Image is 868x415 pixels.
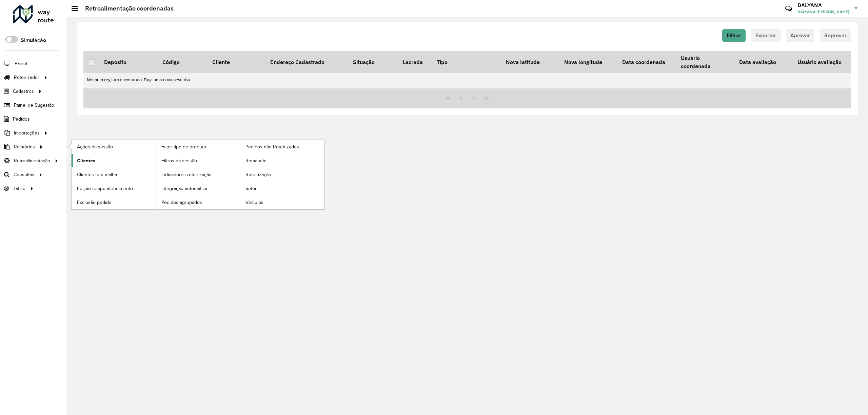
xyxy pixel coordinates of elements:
[72,182,156,195] a: Edição tempo atendimento
[77,143,113,150] span: Ações da sessão
[13,88,34,95] span: Cadastros
[245,157,267,164] span: Romaneio
[72,140,156,153] a: Ações da sessão
[432,51,490,73] th: Tipo
[245,199,263,206] span: Veículos
[208,51,265,73] th: Cliente
[240,140,324,153] a: Pedidos não Roteirizados
[14,171,34,178] span: Consultas
[781,1,796,16] a: Contato Rápido
[265,51,348,73] th: Endereço Cadastrado
[72,154,156,167] a: Clientes
[797,2,849,8] h3: DALYANA
[398,51,432,73] th: Lacrada
[14,102,54,109] span: Painel de Sugestão
[618,51,676,73] th: Data coordenada
[156,182,240,195] a: Integração automática
[14,143,35,150] span: Relatórios
[77,157,95,164] span: Clientes
[13,116,30,123] span: Pedidos
[77,199,112,206] span: Exclusão pedido
[156,195,240,209] a: Pedidos agrupados
[559,51,618,73] th: Nova longitude
[158,51,208,73] th: Código
[14,129,40,137] span: Importações
[722,29,746,42] button: Filtrar
[245,143,299,150] span: Pedidos não Roteirizados
[245,185,257,192] span: Setor
[797,9,849,15] span: DALYANA [PERSON_NAME]
[72,195,156,209] a: Exclusão pedido
[161,143,206,150] span: Fator tipo de produto
[77,171,117,178] span: Clientes fora malha
[156,168,240,181] a: Indicadores roteirização
[14,157,50,164] span: Retroalimentação
[77,185,133,192] span: Edição tempo atendimento
[240,154,324,167] a: Romaneio
[78,5,174,12] h2: Retroalimentação coordenadas
[245,171,271,178] span: Roteirização
[21,36,46,44] label: Simulação
[13,185,25,192] span: Tático
[676,51,734,73] th: Usuário coordenada
[793,51,851,73] th: Usuário avaliação
[156,154,240,167] a: Filtros da sessão
[156,140,240,153] a: Fator tipo de produto
[15,60,27,67] span: Painel
[240,182,324,195] a: Setor
[14,74,39,81] span: Roteirizador
[240,168,324,181] a: Roteirização
[348,51,398,73] th: Situação
[72,168,156,181] a: Clientes fora malha
[99,51,158,73] th: Depósito
[727,33,741,38] span: Filtrar
[161,171,212,178] span: Indicadores roteirização
[161,199,202,206] span: Pedidos agrupados
[161,185,207,192] span: Integração automática
[501,51,559,73] th: Nova latitude
[161,157,197,164] span: Filtros da sessão
[735,51,793,73] th: Data avaliação
[240,195,324,209] a: Veículos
